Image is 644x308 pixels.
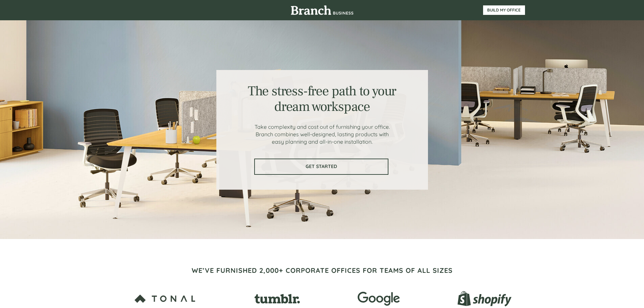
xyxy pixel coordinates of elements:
span: WE’VE FURNISHED 2,000+ CORPORATE OFFICES FOR TEAMS OF ALL SIZES [192,266,453,275]
a: BUILD MY OFFICE [483,5,525,15]
input: Submit [69,132,104,146]
span: The stress-free path to your dream workspace [248,82,396,115]
a: GET STARTED [254,159,388,175]
span: BUILD MY OFFICE [483,8,525,13]
span: GET STARTED [255,164,388,169]
span: Take complexity and cost out of furnishing your office. Branch combines well-designed, lasting pr... [255,123,390,145]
